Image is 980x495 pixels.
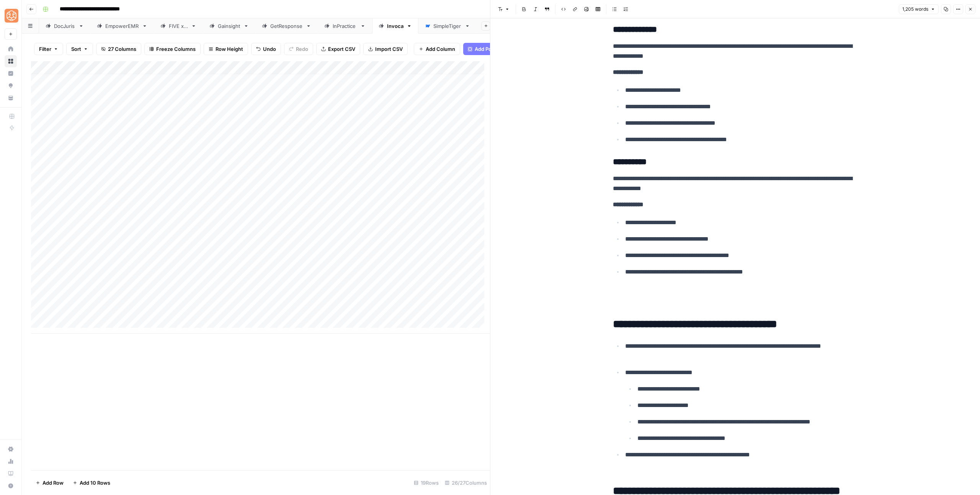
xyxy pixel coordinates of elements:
[90,18,154,34] a: EmpowerEMR
[39,18,90,34] a: DocJuris
[418,18,477,34] a: SimpleTiger
[463,43,521,55] button: Add Power Agent
[333,22,357,30] div: InPractice
[5,67,17,80] a: Insights
[169,22,188,30] div: FIVE x 5
[251,43,281,55] button: Undo
[411,477,442,489] div: 19 Rows
[31,477,68,489] button: Add Row
[144,43,201,55] button: Freeze Columns
[318,18,372,34] a: InPractice
[71,45,81,53] span: Sort
[902,6,928,13] span: 1,205 words
[316,43,360,55] button: Export CSV
[34,43,63,55] button: Filter
[216,45,243,53] span: Row Height
[5,6,17,25] button: Workspace: SimpleTiger
[372,18,418,34] a: Invoca
[96,43,141,55] button: 27 Columns
[203,18,255,34] a: Gainsight
[5,43,17,55] a: Home
[5,443,17,455] a: Settings
[296,45,308,53] span: Redo
[414,43,460,55] button: Add Column
[5,455,17,467] a: Usage
[5,9,18,23] img: SimpleTiger Logo
[218,22,240,30] div: Gainsight
[375,45,403,53] span: Import CSV
[475,45,516,53] span: Add Power Agent
[433,22,462,30] div: SimpleTiger
[42,479,64,487] span: Add Row
[270,22,303,30] div: GetResponse
[255,18,318,34] a: GetResponse
[108,45,136,53] span: 27 Columns
[80,479,110,487] span: Add 10 Rows
[5,480,17,492] button: Help + Support
[387,22,403,30] div: Invoca
[284,43,313,55] button: Redo
[105,22,139,30] div: EmpowerEMR
[5,80,17,92] a: Opportunities
[154,18,203,34] a: FIVE x 5
[442,477,490,489] div: 26/27 Columns
[39,45,51,53] span: Filter
[66,43,93,55] button: Sort
[263,45,276,53] span: Undo
[899,4,939,14] button: 1,205 words
[426,45,455,53] span: Add Column
[5,467,17,480] a: Learning Hub
[363,43,408,55] button: Import CSV
[68,477,115,489] button: Add 10 Rows
[328,45,355,53] span: Export CSV
[54,22,75,30] div: DocJuris
[204,43,248,55] button: Row Height
[156,45,196,53] span: Freeze Columns
[5,55,17,67] a: Browse
[5,92,17,104] a: Your Data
